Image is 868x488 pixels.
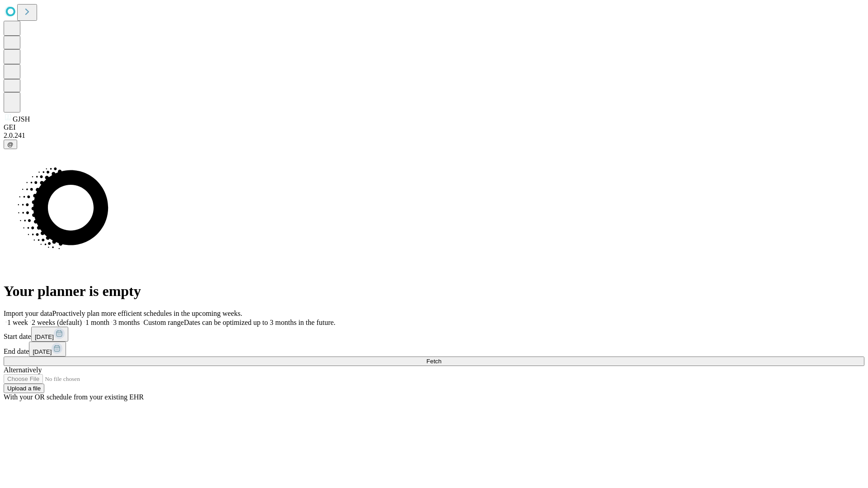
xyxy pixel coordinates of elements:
span: [DATE] [33,348,52,355]
span: Alternatively [4,366,42,374]
span: Proactively plan more efficient schedules in the upcoming weeks. [52,310,242,317]
button: [DATE] [29,342,66,357]
div: GEI [4,123,864,131]
span: 2 weeks (default) [32,319,82,326]
span: [DATE] [35,333,54,340]
span: 1 week [7,319,28,326]
span: 3 months [113,319,140,326]
span: GJSH [13,115,30,123]
div: End date [4,342,864,357]
span: @ [7,141,14,148]
span: Custom range [143,319,184,326]
div: Start date [4,327,864,342]
button: [DATE] [31,327,68,342]
button: Upload a file [4,384,44,393]
button: Fetch [4,357,864,366]
span: Dates can be optimized up to 3 months in the future. [184,319,335,326]
button: @ [4,140,17,149]
div: 2.0.241 [4,131,864,140]
span: Fetch [426,358,441,365]
span: 1 month [85,319,109,326]
h1: Your planner is empty [4,283,864,300]
span: Import your data [4,310,52,317]
span: With your OR schedule from your existing EHR [4,393,144,401]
